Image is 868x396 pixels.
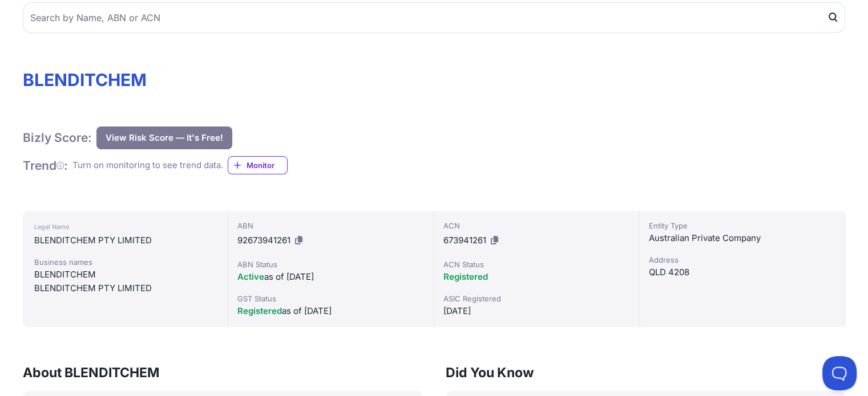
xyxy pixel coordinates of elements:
div: Legal Name [34,220,216,234]
span: Monitor [247,160,287,171]
div: BLENDITCHEM PTY LIMITED [34,234,216,247]
a: Monitor [228,156,288,174]
div: ACN [443,220,630,231]
h1: Bizly Score: [23,130,92,145]
div: QLD 4208 [649,266,835,279]
div: ACN Status [443,259,630,270]
h3: About BLENDITCHEM [23,364,423,382]
span: 92673941261 [237,235,290,246]
div: BLENDITCHEM PTY LIMITED [34,281,216,295]
span: Registered [237,305,282,316]
div: ABN [237,220,424,231]
div: Business names [34,256,216,268]
h3: Did You Know [446,364,846,382]
div: GST Status [237,293,424,304]
div: Australian Private Company [649,231,835,245]
button: View Risk Score — It's Free! [96,126,232,149]
span: Active [237,271,264,282]
div: ABN Status [237,259,424,270]
div: as of [DATE] [237,304,424,318]
div: Address [649,254,835,266]
div: as of [DATE] [237,270,424,284]
span: Registered [443,271,488,282]
h1: Trend : [23,158,68,173]
iframe: Toggle Customer Support [822,356,857,390]
div: BLENDITCHEM [34,268,216,281]
div: Entity Type [649,220,835,231]
div: [DATE] [443,304,630,318]
span: 673941261 [443,235,486,246]
div: ASIC Registered [443,293,630,304]
input: Search by Name, ABN or ACN [23,2,845,33]
div: Turn on monitoring to see trend data. [72,159,223,172]
h1: BLENDITCHEM [23,70,845,90]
